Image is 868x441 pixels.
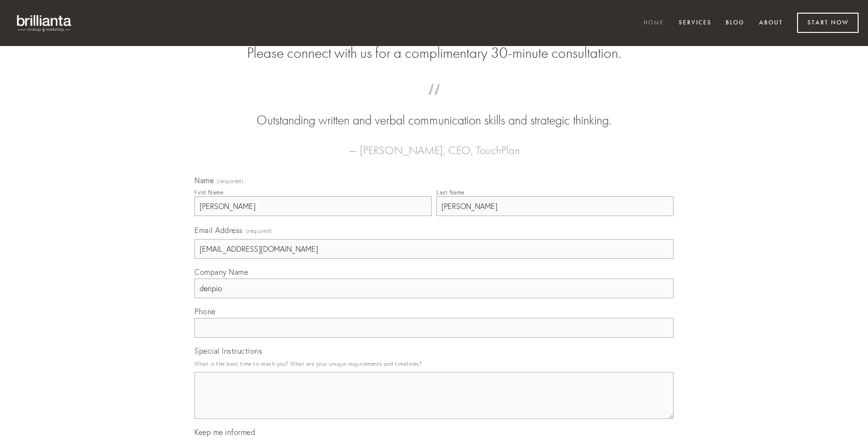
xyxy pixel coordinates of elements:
[194,44,674,62] h2: Please connect with us for a complimentary 30-minute consultation.
[797,13,859,33] a: Start Now
[436,189,465,196] div: Last Name
[194,189,223,196] div: First Name
[194,427,255,437] span: Keep me informed
[753,15,789,31] a: About
[637,15,670,31] a: Home
[246,224,272,237] span: (required)
[720,15,751,31] a: Blog
[9,9,80,37] img: brillianta - research, strategy, marketing
[194,346,262,356] span: Special Instructions
[194,225,243,235] span: Email Address
[194,267,248,277] span: Company Name
[217,178,243,184] span: (required)
[194,176,214,185] span: Name
[209,93,659,130] blockquote: Outstanding written and verbal communication skills and strategic thinking.
[194,307,216,316] span: Phone
[673,15,718,31] a: Services
[209,130,659,160] figcaption: — [PERSON_NAME], CEO, TouchPlan
[194,357,674,370] p: What is the best time to reach you? What are your unique requirements and timelines?
[209,93,659,111] span: “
